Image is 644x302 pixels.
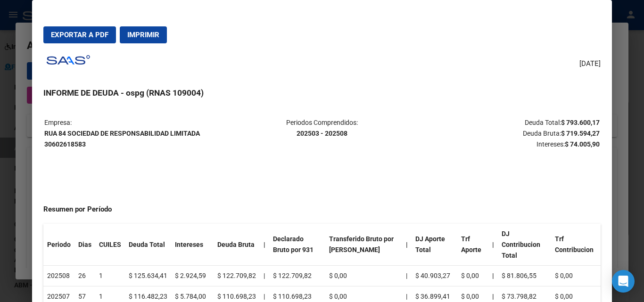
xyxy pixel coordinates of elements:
[260,266,269,286] td: |
[402,266,412,286] td: |
[612,270,635,293] div: Open Intercom Messenger
[412,266,457,286] td: $ 40.903,27
[565,140,600,148] strong: $ 74.005,90
[74,224,95,266] th: Dias
[488,266,498,286] th: |
[551,266,600,286] td: $ 0,00
[95,266,125,286] td: 1
[498,266,552,286] td: $ 81.806,55
[551,224,600,266] th: Trf Contribucion
[457,224,488,266] th: Trf Aporte
[44,130,200,148] strong: RUA 84 SOCIEDAD DE RESPONSABILIDAD LIMITADA 30602618583
[43,204,600,215] h4: Resumen por Período
[561,130,600,137] strong: $ 719.594,27
[120,26,167,43] button: Imprimir
[412,224,457,266] th: DJ Aporte Total
[125,266,171,286] td: $ 125.634,41
[51,31,108,39] span: Exportar a PDF
[325,266,403,286] td: $ 0,00
[44,117,229,149] p: Empresa:
[214,224,260,266] th: Deuda Bruta
[230,117,414,139] p: Periodos Comprendidos:
[171,224,214,266] th: Intereses
[561,119,600,126] strong: $ 793.600,17
[43,224,74,266] th: Periodo
[260,224,269,266] th: |
[415,117,600,149] p: Deuda Total: Deuda Bruta: Intereses:
[269,224,325,266] th: Declarado Bruto por 931
[214,266,260,286] td: $ 122.709,82
[95,224,125,266] th: CUILES
[579,58,601,69] span: [DATE]
[297,130,347,137] strong: 202503 - 202508
[498,224,552,266] th: DJ Contribucion Total
[43,87,600,99] h3: INFORME DE DEUDA - ospg (RNAS 109004)
[325,224,403,266] th: Transferido Bruto por [PERSON_NAME]
[127,31,159,39] span: Imprimir
[43,266,74,286] td: 202508
[488,224,498,266] th: |
[269,266,325,286] td: $ 122.709,82
[457,266,488,286] td: $ 0,00
[74,266,95,286] td: 26
[125,224,171,266] th: Deuda Total
[43,26,116,43] button: Exportar a PDF
[402,224,412,266] th: |
[171,266,214,286] td: $ 2.924,59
